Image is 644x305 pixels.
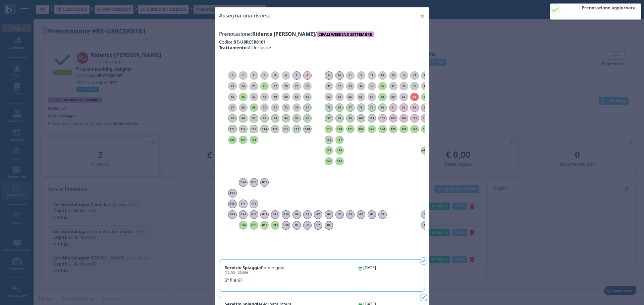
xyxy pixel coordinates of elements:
[228,192,237,195] h6: E14
[271,128,280,131] h6: 115
[335,128,344,131] h6: 120
[410,106,419,109] h6: 83
[292,74,301,77] h6: 7
[228,128,237,131] h6: 111
[346,128,355,131] h6: 121
[335,74,344,77] h6: 10
[239,138,248,141] h6: 134
[250,117,258,120] h6: 91
[239,128,248,131] h6: 112
[325,149,333,152] h6: 138
[303,128,312,131] h6: 118
[228,117,237,120] h6: 89
[282,213,290,216] h6: G10
[225,265,284,275] h5: Pomeriggio
[357,106,366,109] h6: 78
[335,117,344,120] h6: 98
[303,85,312,88] h6: 30
[325,106,333,109] h6: 75
[292,128,301,131] h6: 117
[271,224,280,227] h6: H11
[389,95,398,98] h6: 59
[225,264,261,271] b: Servizio Spiaggia
[219,12,271,19] h4: Assegna una risorsa
[378,85,387,88] h6: 36
[260,95,269,98] h6: 48
[314,224,323,227] h6: H7
[325,213,333,216] h6: G6
[410,85,419,88] h6: 39
[225,270,248,275] small: (12:00 - 23:59)
[250,95,258,98] h6: 47
[368,128,376,131] h6: 123
[357,85,366,88] h6: 34
[325,74,333,77] h6: 9
[368,74,376,77] h6: 13
[303,74,312,77] h6: 8
[325,85,333,88] h6: 31
[228,85,237,88] h6: 23
[410,117,419,120] h6: 105
[318,32,372,37] b: CIFALI WEEKEND SETTEMBRE
[368,95,376,98] h6: 57
[260,213,269,216] h6: G12
[250,138,258,141] h6: 135
[250,85,258,88] h6: 25
[389,117,398,120] h6: 103
[399,85,408,88] h6: 38
[239,106,248,109] h6: 68
[219,31,425,37] h4: Prenotazione: /
[399,95,408,98] h6: 60
[292,95,301,98] h6: 51
[260,224,269,227] h6: H12
[282,74,290,77] h6: 6
[368,213,376,216] h6: G2
[292,117,301,120] h6: 95
[303,106,312,109] h6: 74
[346,213,355,216] h6: G4
[233,39,266,45] b: BE-U8RCER8161
[410,74,419,77] h6: 17
[239,117,248,120] h6: 90
[250,202,258,205] h6: F13
[399,106,408,109] h6: 82
[239,95,248,98] h6: 46
[389,85,398,88] h6: 37
[325,138,333,141] h6: 136
[228,74,237,77] h6: 1
[357,95,366,98] h6: 56
[250,224,258,227] h6: H13
[346,95,355,98] h6: 55
[346,74,355,77] h6: 11
[239,224,248,227] h6: H14
[219,45,248,51] b: Trattamento:
[335,85,344,88] h6: 32
[228,202,237,205] h6: F15
[368,117,376,120] h6: 101
[303,224,312,227] h6: H8
[260,181,269,184] h6: D12
[378,117,387,120] h6: 102
[335,160,344,163] h6: 141
[389,74,398,77] h6: 15
[399,74,408,77] h6: 16
[228,138,237,141] h6: 133
[228,106,237,109] h6: 67
[389,106,398,109] h6: 81
[219,40,425,44] h5: Codice:
[378,95,387,98] h6: 58
[346,117,355,120] h6: 99
[239,202,248,205] h6: F14
[363,265,376,270] h5: [DATE]
[292,224,301,227] h6: H9
[399,117,408,120] h6: 104
[292,213,301,216] h6: G9
[314,213,323,216] h6: G7
[250,181,258,184] h6: D13
[250,106,258,109] h6: 69
[225,277,351,283] label: 3° fila:
[282,128,290,131] h6: 116
[282,224,290,227] h6: H10
[378,213,387,216] h6: G1
[282,106,290,109] h6: 72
